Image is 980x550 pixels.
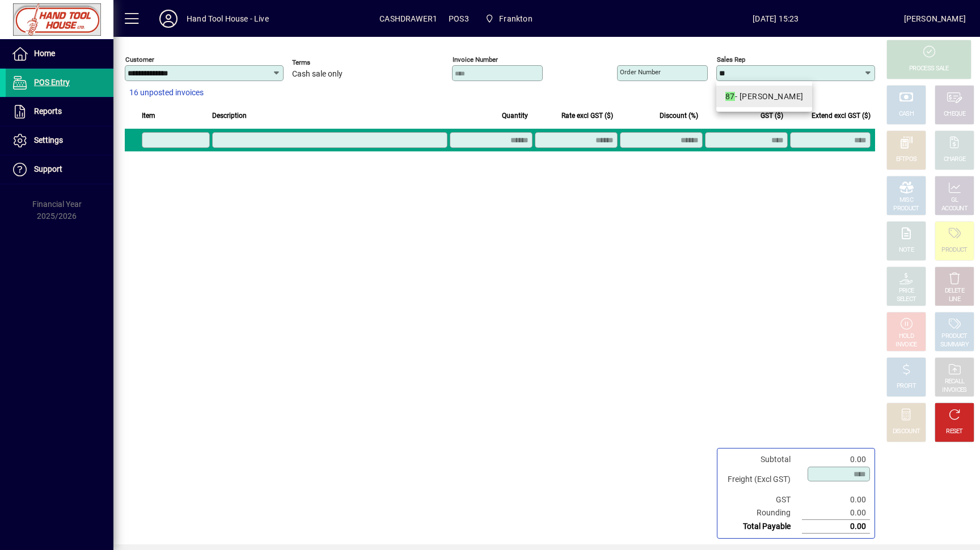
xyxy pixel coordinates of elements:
[6,98,113,126] a: Reports
[716,86,812,107] mat-option: 87 - Matt
[951,196,958,205] div: GL
[722,520,802,534] td: Total Payable
[449,10,469,28] span: POS3
[453,56,498,64] mat-label: Invoice number
[717,56,745,64] mat-label: Sales rep
[761,109,783,122] span: GST ($)
[802,453,870,466] td: 0.00
[893,205,919,213] div: PRODUCT
[944,155,966,164] div: CHARGE
[292,59,360,66] span: Terms
[941,332,967,341] div: PRODUCT
[722,466,802,493] td: Freight (Excl GST)
[499,10,532,28] span: Frankton
[802,520,870,534] td: 0.00
[899,196,913,205] div: MISC
[899,287,914,295] div: PRICE
[942,386,966,395] div: INVOICES
[722,493,802,506] td: GST
[897,382,916,391] div: PROFIT
[896,155,917,164] div: EFTPOS
[292,70,343,79] span: Cash sale only
[909,65,949,73] div: PROCESS SALE
[379,10,437,28] span: CASHDRAWER1
[893,428,920,436] div: DISCOUNT
[502,109,528,122] span: Quantity
[34,78,70,87] span: POS Entry
[940,341,969,349] div: SUMMARY
[725,92,735,101] em: 87
[941,205,968,213] div: ACCOUNT
[142,109,155,122] span: Item
[899,246,914,255] div: NOTE
[6,126,113,155] a: Settings
[812,109,871,122] span: Extend excl GST ($)
[125,83,208,103] button: 16 unposted invoices
[725,91,803,103] div: - [PERSON_NAME]
[34,136,63,145] span: Settings
[904,10,966,28] div: [PERSON_NAME]
[6,40,113,68] a: Home
[561,109,613,122] span: Rate excl GST ($)
[941,246,967,255] div: PRODUCT
[722,453,802,466] td: Subtotal
[34,49,55,58] span: Home
[944,110,965,119] div: CHEQUE
[150,9,187,29] button: Profile
[187,10,269,28] div: Hand Tool House - Live
[212,109,247,122] span: Description
[899,332,914,341] div: HOLD
[802,493,870,506] td: 0.00
[129,87,204,99] span: 16 unposted invoices
[899,110,914,119] div: CASH
[34,107,62,116] span: Reports
[125,56,154,64] mat-label: Customer
[648,10,904,28] span: [DATE] 15:23
[480,9,537,29] span: Frankton
[949,295,960,304] div: LINE
[6,155,113,184] a: Support
[895,341,916,349] div: INVOICE
[945,378,965,386] div: RECALL
[897,295,916,304] div: SELECT
[620,68,661,76] mat-label: Order number
[660,109,698,122] span: Discount (%)
[945,287,964,295] div: DELETE
[722,506,802,520] td: Rounding
[802,506,870,520] td: 0.00
[34,164,62,174] span: Support
[946,428,963,436] div: RESET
